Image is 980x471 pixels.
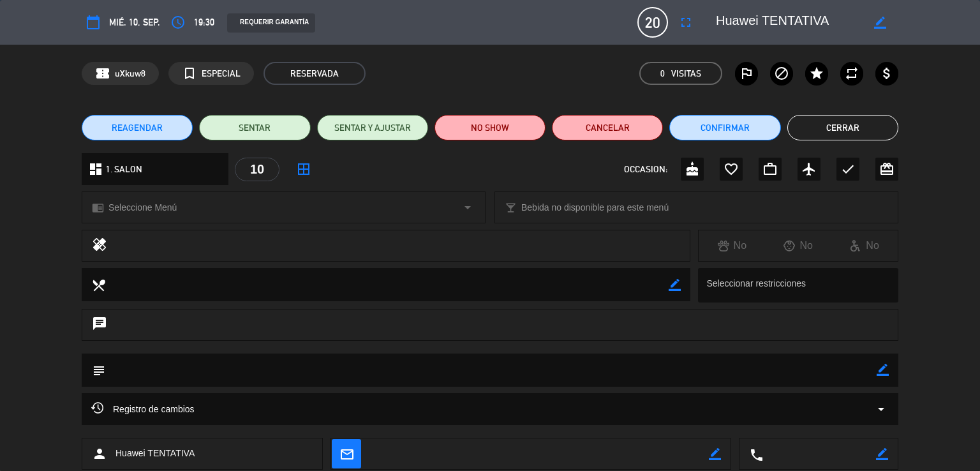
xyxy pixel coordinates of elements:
i: dashboard [88,161,103,177]
i: airplanemode_active [801,161,817,177]
i: attach_money [879,66,895,81]
i: favorite_border [724,161,739,177]
button: Cancelar [552,115,663,140]
i: access_time [170,15,186,30]
div: No [699,237,765,254]
i: cake [685,161,700,177]
span: ESPECIAL [202,66,241,81]
i: calendar_today [85,15,101,30]
span: Seleccione Menú [108,200,177,215]
span: OCCASION: [624,162,667,177]
i: arrow_drop_down [873,401,889,417]
i: arrow_drop_down [460,200,475,215]
i: border_color [669,279,681,291]
i: chrome_reader_mode [92,202,104,214]
em: Visitas [671,66,701,81]
span: mié. 10, sep. [109,15,160,30]
i: work_outline [762,161,778,177]
i: fullscreen [678,15,694,30]
i: border_color [874,17,886,29]
i: check [840,161,856,177]
div: 10 [235,158,279,181]
button: Cerrar [787,115,898,140]
span: 20 [637,7,668,38]
button: fullscreen [674,11,697,34]
span: confirmation_number [95,66,110,81]
div: No [831,237,898,254]
span: REAGENDAR [112,121,163,135]
i: card_giftcard [879,161,895,177]
i: person [92,446,107,461]
button: Confirmar [669,115,780,140]
span: 1. SALON [106,162,142,177]
i: border_color [876,448,888,460]
i: block [774,66,789,81]
button: calendar_today [82,11,105,34]
span: uXkuw8 [115,66,145,81]
button: REAGENDAR [82,115,193,140]
i: star [809,66,824,81]
div: REQUERIR GARANTÍA [227,13,315,33]
i: local_dining [91,278,105,292]
i: subject [91,363,105,377]
i: border_color [877,364,889,376]
div: No [765,237,831,254]
i: turned_in_not [182,66,197,81]
span: 19:30 [194,15,214,30]
button: SENTAR Y AJUSTAR [317,115,428,140]
span: RESERVADA [264,62,366,85]
i: chat [92,316,107,334]
span: Registro de cambios [91,401,195,417]
span: Bebida no disponible para este menú [521,200,669,215]
i: outlined_flag [739,66,754,81]
button: SENTAR [199,115,310,140]
i: local_bar [505,202,517,214]
i: repeat [844,66,859,81]
i: healing [92,237,107,255]
span: 0 [660,66,665,81]
i: border_color [709,448,721,460]
button: NO SHOW [434,115,546,140]
i: mail_outline [339,447,353,461]
span: Huawei TENTATIVA [115,446,195,461]
i: local_phone [749,447,763,461]
button: access_time [167,11,189,34]
i: border_all [296,161,311,177]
